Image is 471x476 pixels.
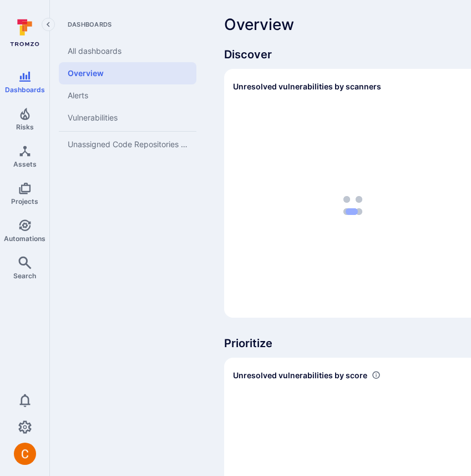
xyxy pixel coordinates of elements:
[233,81,381,92] h2: Unresolved vulnerabilities by scanners
[233,370,367,381] span: Unresolved vulnerabilities by score
[59,40,196,62] a: All dashboards
[59,107,196,129] a: Vulnerabilities
[42,18,55,31] button: Collapse navigation menu
[11,197,38,206] span: Projects
[44,20,52,29] i: Collapse navigation menu
[59,20,196,29] span: Dashboards
[4,234,45,243] span: Automations
[59,84,196,107] a: Alerts
[224,16,294,33] span: Overview
[13,272,36,280] span: Search
[14,443,36,465] img: ACg8ocJuq_DPPTkXyD9OlTnVLvDrpObecjcADscmEHLMiTyEnTELew=s96-c
[372,369,381,381] div: Number of vulnerabilities in status 'Open' 'Triaged' and 'In process' grouped by score
[343,196,362,215] img: Loading...
[13,160,37,168] span: Assets
[16,123,34,131] span: Risks
[14,443,36,465] div: Camilo Rivera
[5,86,45,94] span: Dashboards
[59,133,196,156] a: Unassigned Code Repositories Overview
[68,139,188,149] span: Unassigned Code Repositories Overview
[59,62,196,84] a: Overview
